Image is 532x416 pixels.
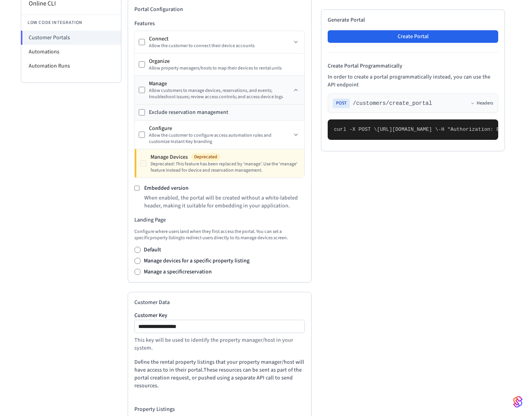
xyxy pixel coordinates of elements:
[149,108,228,116] div: Exclude reservation management
[144,184,189,192] label: Embedded version
[134,313,305,318] label: Customer Key
[470,100,493,106] button: Headers
[149,35,291,43] div: Connect
[328,16,498,24] h2: Generate Portal
[21,15,121,31] li: Low Code Integration
[144,246,161,254] label: Default
[134,20,305,27] h3: Features
[353,99,432,107] span: /customers/create_portal
[149,65,301,71] div: Allow property managers/hosts to map their devices to rental units
[149,132,291,145] div: Allow the customer to configure access automation rules and customize Instant Key branding
[149,43,291,49] div: Allow the customer to connect their device accounts
[334,126,377,132] span: curl -X POST \
[144,257,249,265] label: Manage devices for a specific property listing
[134,358,305,390] p: Define the rental property listings that your property manager/host will have access to in their ...
[377,126,438,132] span: [URL][DOMAIN_NAME] \
[134,299,305,306] h2: Customer Data
[149,88,291,100] div: Allow customers to manage devices, reservations, and events; troubleshoot issues; review access c...
[134,5,305,13] h2: Portal Configuration
[328,30,498,43] button: Create Portal
[144,268,212,276] label: Manage a specific reservation
[21,45,121,59] li: Automations
[191,153,220,161] span: Deprecated
[328,62,498,70] h4: Create Portal Programmatically
[150,153,301,161] div: Manage Devices
[513,396,523,408] img: SeamLogoGradient.69752ec5.svg
[21,59,121,73] li: Automation Runs
[144,194,305,210] p: When enabled, the portal will be created without a white-labeled header, making it suitable for e...
[149,125,291,132] div: Configure
[150,161,301,174] div: Deprecated: This feature has been replaced by 'manage'. Use the 'manage' feature instead for devi...
[134,405,305,413] h4: Property Listings
[134,336,305,352] p: This key will be used to identify the property manager/host in your system.
[21,31,121,45] li: Customer Portals
[149,57,301,65] div: Organize
[328,73,498,89] p: In order to create a portal programmatically instead, you can use the API endpoint
[134,229,305,241] p: Configure where users land when they first access the portal. You can set a specific property lis...
[333,99,350,108] span: POST
[149,80,291,88] div: Manage
[134,216,305,224] h3: Landing Page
